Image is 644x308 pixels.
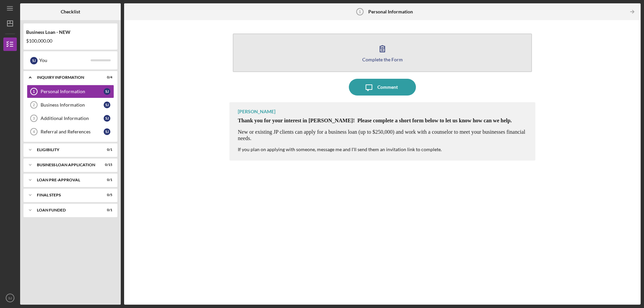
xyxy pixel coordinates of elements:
[100,163,112,167] div: 0 / 15
[27,112,114,125] a: 3Additional InformationSJ
[349,79,416,96] button: Comment
[37,148,96,152] div: ELIGIBILITY
[100,208,112,212] div: 0 / 1
[26,38,115,44] div: $100,000.00
[33,103,35,107] tspan: 2
[104,128,110,135] div: S J
[26,29,115,35] div: Business Loan - NEW
[33,89,35,94] tspan: 1
[100,75,112,79] div: 0 / 4
[41,116,104,121] div: Additional Information
[27,85,114,98] a: 1Personal InformationSJ
[359,10,361,14] tspan: 1
[37,163,96,167] div: BUSINESS LOAN APPLICATION
[238,147,529,152] div: If you plan on applying with someone, message me and I'll send them an invitation link to complete.
[104,88,110,95] div: S J
[41,102,104,108] div: Business Information
[33,130,35,134] tspan: 4
[27,98,114,112] a: 2Business InformationSJ
[100,148,112,152] div: 0 / 1
[39,55,91,66] div: You
[37,193,96,197] div: FINAL STEPS
[100,193,112,197] div: 0 / 5
[100,178,112,182] div: 0 / 1
[27,125,114,138] a: 4Referral and ReferencesSJ
[368,9,413,14] b: Personal Information
[41,129,104,134] div: Referral and References
[377,79,398,96] div: Comment
[37,178,96,182] div: LOAN PRE-APPROVAL
[30,57,38,64] div: S J
[3,291,17,305] button: SJ
[238,109,275,114] div: [PERSON_NAME]
[41,89,104,94] div: Personal Information
[233,34,532,72] button: Complete the Form
[61,9,80,14] b: Checklist
[104,102,110,108] div: S J
[8,296,12,300] text: SJ
[37,208,96,212] div: LOAN FUNDED
[238,129,525,141] span: New or existing JP clients can apply for a business loan (up to $250,000) and work with a counsel...
[238,118,512,123] span: Thank you for your interest in [PERSON_NAME]! Please complete a short form below to let us know h...
[37,75,96,79] div: INQUIRY INFORMATION
[362,57,403,62] div: Complete the Form
[104,115,110,122] div: S J
[33,116,35,120] tspan: 3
